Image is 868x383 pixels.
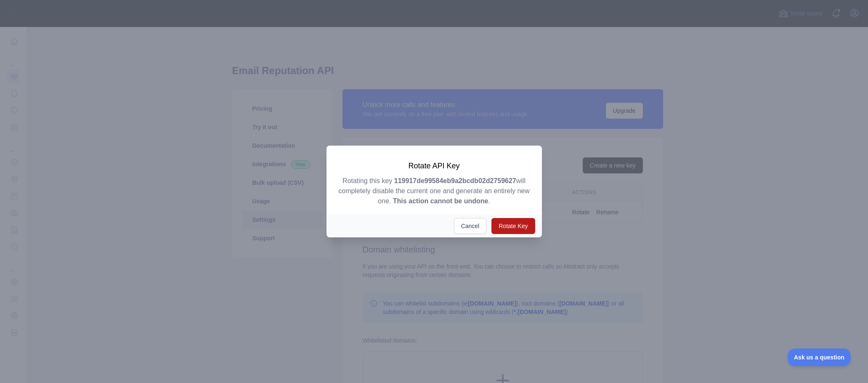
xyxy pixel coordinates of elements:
[491,218,535,234] button: Rotate Key
[454,218,487,234] button: Cancel
[337,161,532,171] h3: Rotate API Key
[393,197,488,205] strong: This action cannot be undone
[788,348,851,366] iframe: Toggle Customer Support
[337,176,532,206] p: Rotating this key will completely disable the current one and generate an entirely new one. .
[394,177,516,184] strong: 119917de99584eb9a2bcdb02d2759627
